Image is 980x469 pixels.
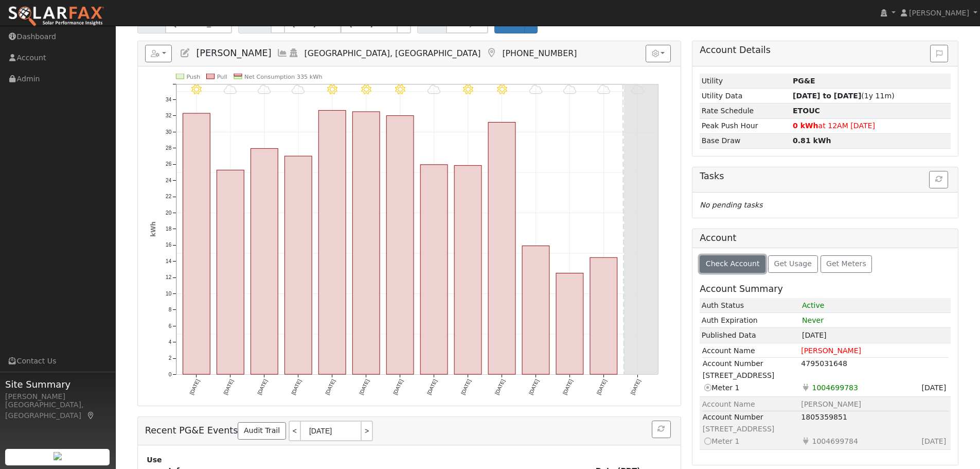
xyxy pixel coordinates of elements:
text: 20 [166,210,172,216]
text: 8 [168,307,171,312]
rect: onclick="" [386,116,414,375]
i: No pending tasks [700,201,762,209]
i: 9/27 - Clear [497,84,507,95]
text: [DATE] [562,378,574,396]
td: Auth Status [700,298,800,313]
span: Sign Date [920,381,948,393]
span: (1y 11m) [793,92,895,100]
text: 18 [166,226,172,232]
i: 9/24 - Clear [395,84,405,95]
i: Current meter [703,382,712,393]
text: 28 [166,145,172,151]
h5: Account [700,233,736,243]
text: [DATE] [494,378,506,396]
text: [DATE] [528,378,540,396]
td: Meter 1 [702,435,801,447]
rect: onclick="" [284,156,312,374]
i: Switch to this meter [703,436,712,446]
span: Get Meters [826,259,866,268]
rect: onclick="" [352,112,380,374]
h5: Account Details [700,45,951,56]
button: Get Usage [768,255,818,273]
td: at 12AM [DATE] [791,118,951,133]
text: 14 [166,258,172,264]
text: [DATE] [256,378,268,396]
text: 4 [168,339,171,345]
text: 12 [166,275,172,281]
td: Utility [700,74,791,89]
div: [PERSON_NAME] [5,391,110,402]
rect: onclick="" [556,273,583,375]
h5: Tasks [700,171,951,182]
button: Refresh [929,171,948,188]
td: [PERSON_NAME] [800,398,949,410]
rect: onclick="" [420,165,448,374]
button: Refresh [652,421,671,438]
span: [PERSON_NAME] [196,48,271,58]
rect: onclick="" [590,258,617,375]
text: [DATE] [596,378,608,396]
strong: [DATE] to [DATE] [793,92,861,100]
rect: onclick="" [217,170,244,375]
img: SolarFax [8,6,104,27]
strong: ID: 14877562, authorized: 08/29/24 [793,77,815,85]
text: [DATE] [188,378,200,396]
text: 26 [166,162,172,167]
a: Map [486,48,497,58]
a: Edit User (17376) [180,48,191,58]
td: 1805359851 [800,411,948,424]
span: [PHONE_NUMBER] [502,48,577,58]
span: Sign Date [920,435,948,447]
i: 9/28 - MostlyCloudy [529,84,542,95]
text: 22 [166,194,172,200]
span: Site Summary [5,377,110,391]
a: < [289,421,300,441]
td: Account Name [702,398,800,410]
rect: onclick="" [488,123,515,375]
text: [DATE] [358,378,370,396]
i: 9/25 - MostlyCloudy [427,84,440,95]
text: [DATE] [426,378,438,396]
td: Rate Schedule [700,103,791,118]
td: Base Draw [700,133,791,148]
text: 16 [166,242,172,248]
rect: onclick="" [183,113,210,374]
span: [DATE] [802,331,827,339]
text: [DATE] [324,378,336,396]
span: [GEOGRAPHIC_DATA], [GEOGRAPHIC_DATA] [305,48,481,58]
strong: 0.81 kWh [793,136,831,145]
text: 24 [166,178,172,183]
button: Get Meters [821,255,872,273]
text: [DATE] [290,378,302,396]
i: 9/19 - Cloudy [224,84,237,95]
text: Pull [217,74,227,80]
td: Auth Expiration [700,313,800,328]
text: 30 [166,129,172,135]
i: 9/22 - Clear [327,84,337,95]
text: 10 [166,291,172,297]
td: Meter 1 [702,381,801,394]
rect: onclick="" [454,166,482,375]
td: [PERSON_NAME] [800,345,949,357]
a: > [362,421,373,441]
text: Net Consumption 335 kWh [244,74,323,80]
button: Check Account [700,255,765,273]
td: 4795031648 [800,358,948,370]
td: [STREET_ADDRESS] [702,370,949,381]
text: 0 [168,372,171,377]
span: Usage Point: 2346620648 Service Agreement ID: 4798186414 [810,381,860,393]
text: 32 [166,113,172,118]
button: Issue History [930,45,948,62]
text: 6 [168,323,171,329]
text: 2 [168,356,171,361]
span: [PERSON_NAME] [909,9,969,17]
td: Account Number [702,358,801,370]
i: 9/21 - Cloudy [292,84,305,95]
img: retrieve [54,452,62,460]
strong: H [793,107,820,115]
span: Get Usage [774,259,812,268]
text: [DATE] [630,378,642,396]
td: Utility Data [700,89,791,103]
text: [DATE] [222,378,234,396]
td: Account Name [702,345,800,357]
